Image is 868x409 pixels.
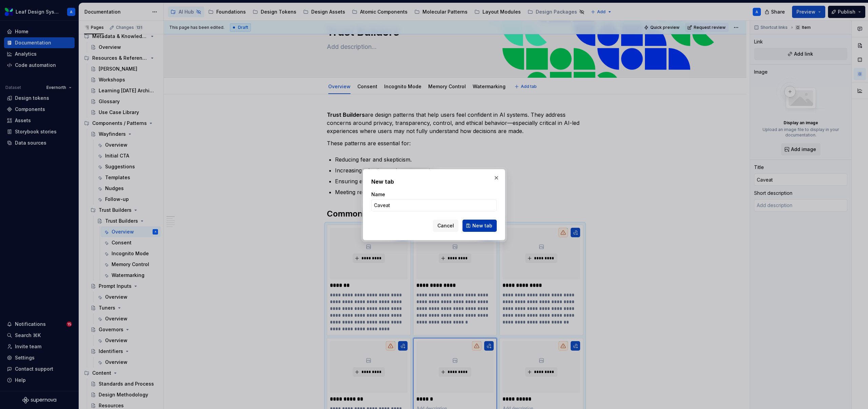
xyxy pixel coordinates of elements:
button: New tab [462,220,497,232]
span: New tab [472,222,492,229]
span: Cancel [437,222,454,229]
button: Cancel [433,220,458,232]
label: Name [371,191,385,198]
h2: New tab [371,178,497,186]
